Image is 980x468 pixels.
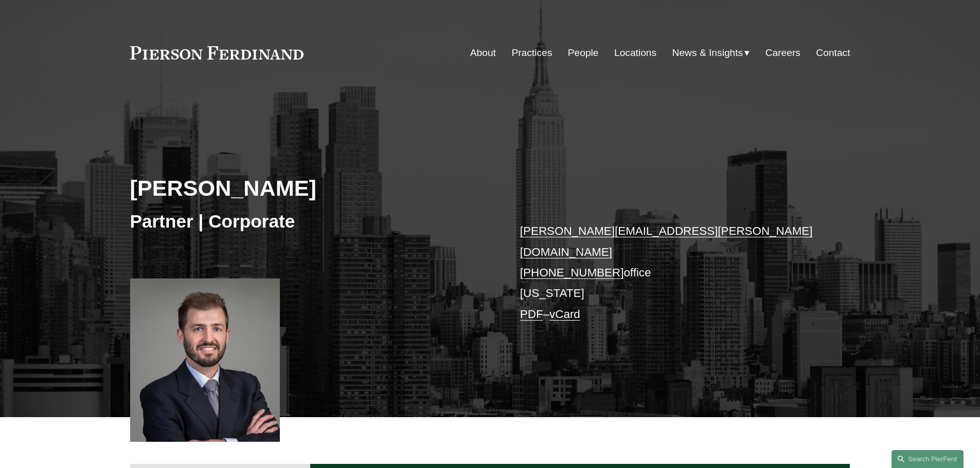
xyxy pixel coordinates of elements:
h3: Partner | Corporate [130,210,490,233]
a: People [568,43,599,63]
a: Locations [614,43,656,63]
p: office [US_STATE] – [520,221,820,325]
a: folder dropdown [672,43,750,63]
a: Careers [765,43,800,63]
a: [PERSON_NAME][EMAIL_ADDRESS][PERSON_NAME][DOMAIN_NAME] [520,224,813,258]
a: About [470,43,496,63]
a: Practices [511,43,552,63]
h2: [PERSON_NAME] [130,175,490,201]
a: PDF [520,308,543,321]
a: vCard [549,308,580,321]
a: Search this site [892,450,964,468]
a: [PHONE_NUMBER] [520,266,624,279]
span: News & Insights [672,44,743,62]
a: Contact [816,43,850,63]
